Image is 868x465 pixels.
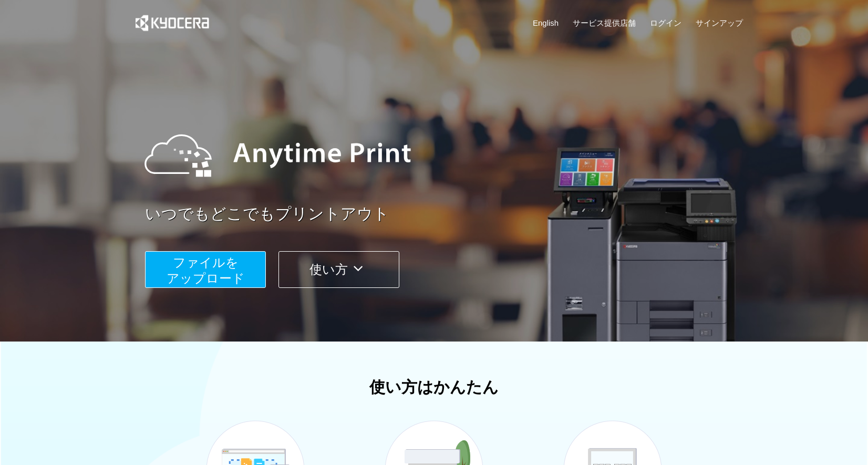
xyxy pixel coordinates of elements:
span: ファイルを ​​アップロード [167,255,245,285]
button: ファイルを​​アップロード [145,251,266,288]
a: サインアップ [696,17,743,28]
a: いつでもどこでもプリントアウト [145,203,749,225]
a: サービス提供店舗 [573,17,636,28]
a: ログイン [650,17,681,28]
button: 使い方 [278,251,399,288]
a: English [533,17,559,28]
